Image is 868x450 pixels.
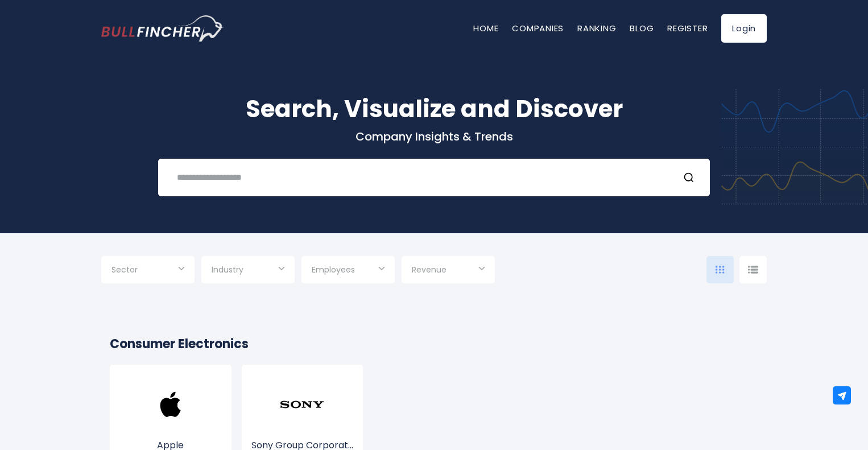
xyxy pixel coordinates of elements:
img: SONY.png [279,382,325,427]
p: Company Insights & Trends [101,129,767,144]
img: icon-comp-grid.svg [716,266,725,274]
a: Home [473,22,498,34]
img: icon-comp-list-view.svg [748,266,758,274]
a: Blog [630,22,654,34]
button: Search [683,170,698,185]
h2: Consumer Electronics [110,335,758,353]
a: Go to homepage [101,15,224,42]
img: AAPL.png [148,382,193,427]
span: Revenue [412,265,447,275]
input: Selection [312,261,385,281]
span: Sector [111,265,138,275]
a: Companies [512,22,564,34]
a: Ranking [577,22,616,34]
input: Selection [111,261,184,281]
img: Bullfincher logo [101,15,224,42]
a: Register [667,22,708,34]
input: Selection [412,261,485,281]
input: Selection [212,261,284,281]
span: Industry [212,265,243,275]
h1: Search, Visualize and Discover [101,91,767,127]
span: Employees [312,265,355,275]
a: Login [721,14,767,43]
